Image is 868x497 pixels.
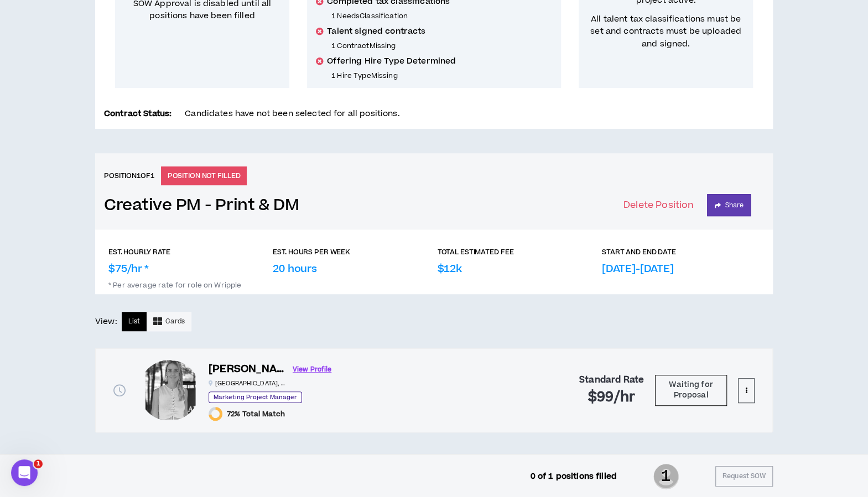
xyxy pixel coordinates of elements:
[588,389,635,406] h2: $99 /hr
[185,108,399,119] span: Candidates have not been selected for all positions.
[655,375,727,406] button: Waiting for Proposal
[11,459,38,486] iframe: Intercom live chat
[602,261,674,276] p: [DATE]-[DATE]
[579,375,644,385] h4: Standard Rate
[108,261,149,276] p: $75/hr
[227,410,285,418] span: 72% Total Match
[327,56,456,67] span: Offering Hire Type Determined
[165,316,185,327] span: Cards
[623,194,694,216] button: Delete Position
[438,247,514,257] p: TOTAL ESTIMATED FEE
[327,26,425,37] span: Talent signed contracts
[209,379,286,388] p: [GEOGRAPHIC_DATA] , [GEOGRAPHIC_DATA]
[588,13,744,50] span: All talent tax classifications must be set and contracts must be uploaded and signed.
[104,196,299,215] a: Creative PM - Print & DM
[139,360,200,421] div: Manuela M.
[113,384,126,396] span: clock-circle
[531,470,617,483] p: 0 of 1 positions filled
[104,171,154,181] h6: Position 1 of 1
[602,247,676,257] p: START AND END DATE
[209,391,302,403] p: Marketing Project Manager
[331,41,552,50] p: 1 Contract Missing
[715,466,773,486] button: Request SOW
[273,261,317,276] p: 20 hours
[34,459,43,468] span: 1
[108,247,170,257] p: EST. HOURLY RATE
[438,261,462,276] p: $12k
[331,71,552,80] p: 1 Hire Type Missing
[108,276,760,290] p: * Per average rate for role on Wripple
[161,166,247,185] p: POSITION NOT FILLED
[707,194,751,216] button: Share
[147,312,191,331] button: Cards
[331,12,552,20] p: 1 Needs Classification
[209,362,286,378] h6: [PERSON_NAME]
[95,316,117,328] p: View:
[104,108,171,120] p: Contract Status:
[293,360,331,379] a: View Profile
[273,247,350,257] p: EST. HOURS PER WEEK
[653,463,679,490] span: 1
